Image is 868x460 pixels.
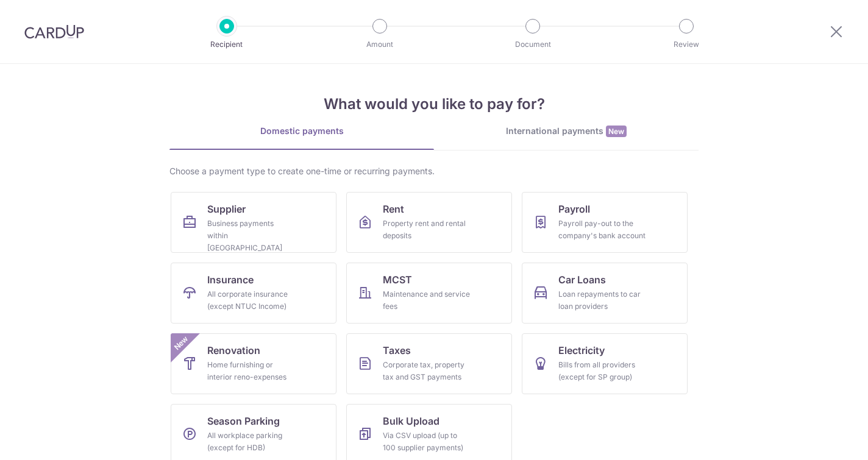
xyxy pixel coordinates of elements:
p: Amount [335,38,425,51]
div: Business payments within [GEOGRAPHIC_DATA] [207,218,295,254]
span: New [606,126,627,137]
span: Bulk Upload [383,414,439,428]
div: Loan repayments to car loan providers [558,288,646,313]
a: ElectricityBills from all providers (except for SP group) [522,333,688,394]
p: Recipient [182,38,272,51]
a: MCSTMaintenance and service fees [346,263,512,324]
a: RenovationHome furnishing or interior reno-expensesNew [171,333,336,394]
img: CardUp [24,24,84,39]
a: SupplierBusiness payments within [GEOGRAPHIC_DATA] [171,192,336,253]
div: Property rent and rental deposits [383,218,471,242]
a: TaxesCorporate tax, property tax and GST payments [346,333,512,394]
span: MCST [383,272,412,287]
span: Rent [383,202,404,216]
span: Taxes [383,343,411,358]
div: Via CSV upload (up to 100 supplier payments) [383,430,471,454]
span: Supplier [207,202,246,216]
a: Car LoansLoan repayments to car loan providers [522,263,688,324]
div: Corporate tax, property tax and GST payments [383,359,471,383]
div: Domestic payments [169,125,434,137]
div: Home furnishing or interior reno-expenses [207,359,295,383]
div: Payroll pay-out to the company's bank account [558,218,646,242]
div: Bills from all providers (except for SP group) [558,359,646,383]
div: Choose a payment type to create one-time or recurring payments. [169,165,699,177]
span: Car Loans [558,272,606,287]
h4: What would you like to pay for? [169,93,699,115]
p: Document [488,38,578,51]
span: Insurance [207,272,254,287]
div: International payments [434,125,699,138]
span: Season Parking [207,414,280,428]
span: Electricity [558,343,605,358]
div: All workplace parking (except for HDB) [207,430,295,454]
div: Maintenance and service fees [383,288,471,313]
a: InsuranceAll corporate insurance (except NTUC Income) [171,263,336,324]
a: PayrollPayroll pay-out to the company's bank account [522,192,688,253]
span: Payroll [558,202,590,216]
span: Renovation [207,343,260,358]
div: All corporate insurance (except NTUC Income) [207,288,295,313]
span: New [171,333,191,353]
p: Review [641,38,731,51]
a: RentProperty rent and rental deposits [346,192,512,253]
